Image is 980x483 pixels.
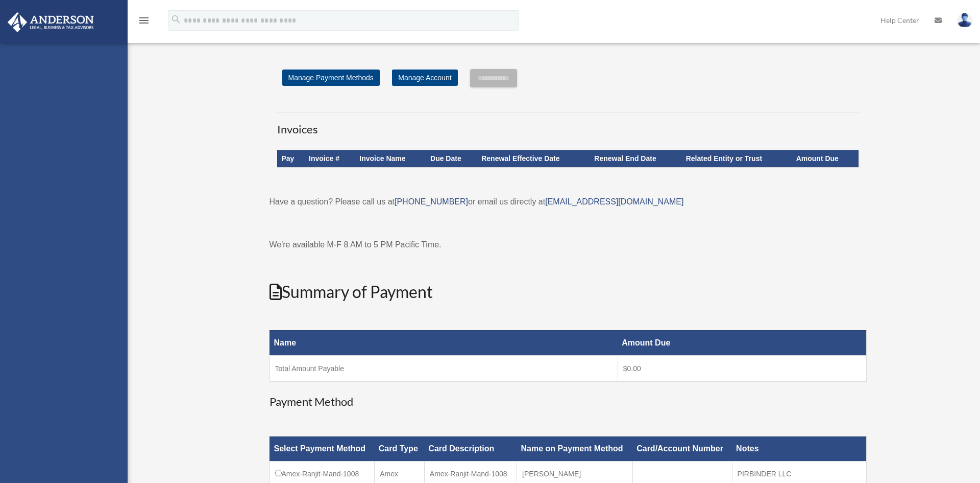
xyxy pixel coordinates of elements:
th: Card/Account Number [632,436,732,462]
p: We're available M-F 8 AM to 5 PM Pacific Time. [269,238,867,252]
a: [EMAIL_ADDRESS][DOMAIN_NAME] [545,197,683,206]
th: Amount Due [792,150,859,168]
img: User Pic [957,13,972,28]
th: Renewal Effective Date [477,150,590,168]
th: Due Date [426,150,477,168]
h3: Payment Method [269,394,867,410]
a: menu [138,18,150,27]
td: $0.00 [618,356,866,381]
i: search [170,14,182,25]
p: Have a question? Please call us at or email us directly at [269,195,867,209]
th: Amount Due [618,330,866,356]
a: Manage Account [392,70,457,86]
i: menu [138,14,150,27]
a: Manage Payment Methods [282,70,380,86]
img: Anderson Advisors Platinum Portal [5,12,97,32]
h3: Invoices [277,112,859,137]
th: Related Entity or Trust [682,150,792,168]
th: Select Payment Method [269,436,375,462]
th: Pay [277,150,305,168]
th: Name [269,330,618,356]
th: Renewal End Date [590,150,681,168]
th: Card Type [375,436,425,462]
th: Notes [732,436,866,462]
th: Name on Payment Method [517,436,633,462]
th: Card Description [424,436,517,462]
td: Total Amount Payable [269,356,618,381]
th: Invoice # [305,150,355,168]
th: Invoice Name [355,150,426,168]
a: [PHONE_NUMBER] [395,197,468,206]
h2: Summary of Payment [269,281,867,304]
